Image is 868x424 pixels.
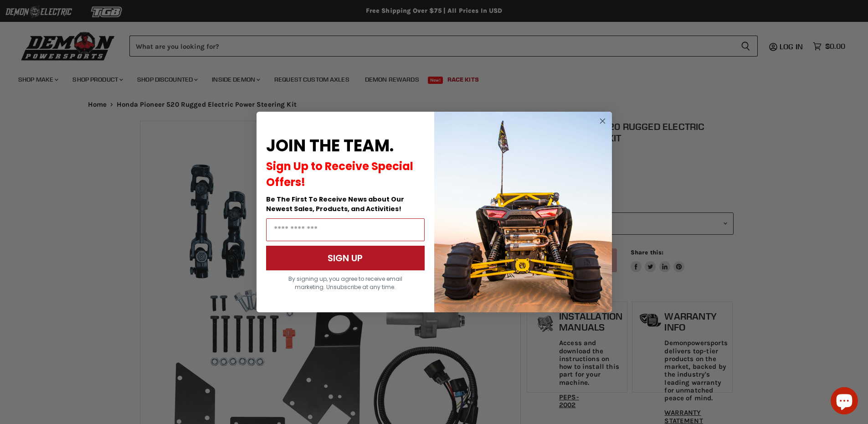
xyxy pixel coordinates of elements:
input: Email Address [266,218,425,241]
button: SIGN UP [266,246,425,270]
img: a9095488-b6e7-41ba-879d-588abfab540b.jpeg [434,112,612,312]
button: Close dialog [597,115,608,127]
span: By signing up, you agree to receive email marketing. Unsubscribe at any time. [288,275,402,291]
span: JOIN THE TEAM. [266,134,394,157]
span: Be The First To Receive News about Our Newest Sales, Products, and Activities! [266,195,404,213]
inbox-online-store-chat: Shopify online store chat [828,387,861,417]
span: Sign Up to Receive Special Offers! [266,159,413,190]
